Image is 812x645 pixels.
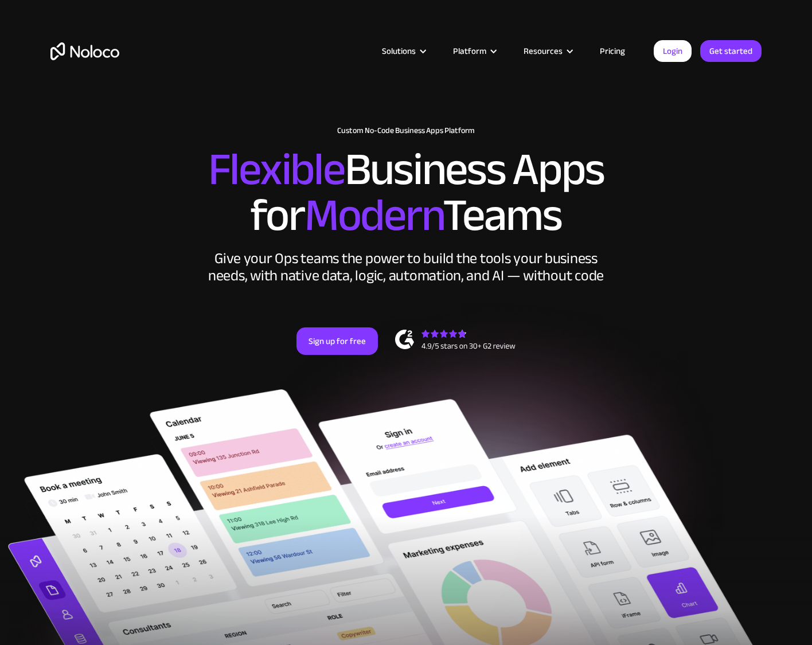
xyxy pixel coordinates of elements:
[304,173,443,258] span: Modern
[382,44,416,58] div: Solutions
[205,250,607,284] div: Give your Ops teams the power to build the tools your business needs, with native data, logic, au...
[654,40,692,62] a: Login
[585,44,639,58] a: Pricing
[368,44,439,58] div: Solutions
[208,127,345,212] span: Flexible
[439,44,509,58] div: Platform
[50,42,119,60] a: home
[509,44,585,58] div: Resources
[50,126,762,135] h1: Custom No-Code Business Apps Platform
[50,147,762,239] h2: Business Apps for Teams
[524,44,563,58] div: Resources
[453,44,486,58] div: Platform
[700,40,762,62] a: Get started
[296,327,378,355] a: Sign up for free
